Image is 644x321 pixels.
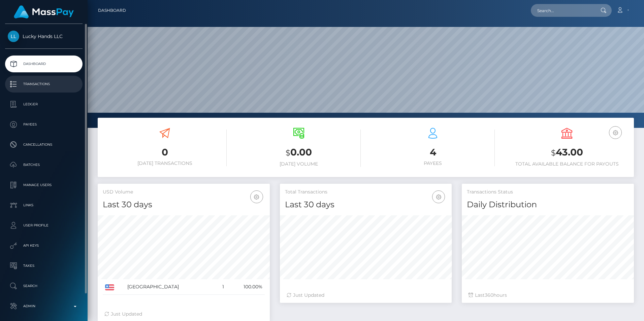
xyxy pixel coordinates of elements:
div: Just Updated [287,292,445,299]
h4: Last 30 days [103,199,265,211]
img: US.png [105,284,114,290]
p: Manage Users [8,180,80,190]
h3: 0 [103,146,227,159]
img: Lucky Hands LLC [8,31,19,42]
a: Admin [5,298,83,315]
span: Lucky Hands LLC [5,33,83,39]
p: Search [8,281,80,291]
p: User Profile [8,220,80,230]
p: Links [8,200,80,210]
a: Taxes [5,257,83,274]
p: Batches [8,160,80,170]
a: Dashboard [98,3,126,17]
td: 100.00% [226,279,264,295]
h3: 43.00 [505,146,629,159]
p: Payees [8,119,80,130]
h4: Last 30 days [285,199,447,211]
h5: Transactions Status [467,189,629,195]
h5: Total Transactions [285,189,447,195]
small: $ [286,148,290,157]
a: Ledger [5,96,83,113]
a: API Keys [5,237,83,254]
span: 360 [485,292,493,298]
a: Search [5,278,83,294]
h6: Payees [371,160,495,166]
td: 1 [216,279,227,295]
a: Manage Users [5,177,83,193]
a: User Profile [5,217,83,234]
h5: USD Volume [103,189,265,195]
h6: [DATE] Transactions [103,160,227,166]
div: Just Updated [104,311,263,318]
h6: [DATE] Volume [237,161,361,167]
a: Cancellations [5,136,83,153]
div: Last hours [469,292,627,299]
input: Search... [531,4,594,17]
p: Taxes [8,261,80,271]
a: Dashboard [5,56,83,72]
h6: Total Available Balance for Payouts [505,161,629,167]
a: Transactions [5,76,83,93]
img: MassPay Logo [14,5,74,19]
p: Cancellations [8,140,80,150]
p: Dashboard [8,59,80,69]
small: $ [551,148,556,157]
h3: 4 [371,146,495,159]
p: API Keys [8,241,80,251]
a: Batches [5,156,83,173]
a: Payees [5,116,83,133]
a: Links [5,197,83,214]
p: Transactions [8,79,80,89]
td: [GEOGRAPHIC_DATA] [125,279,216,295]
h4: Daily Distribution [467,199,629,211]
p: Admin [8,301,80,311]
p: Ledger [8,99,80,109]
h3: 0.00 [237,146,361,159]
